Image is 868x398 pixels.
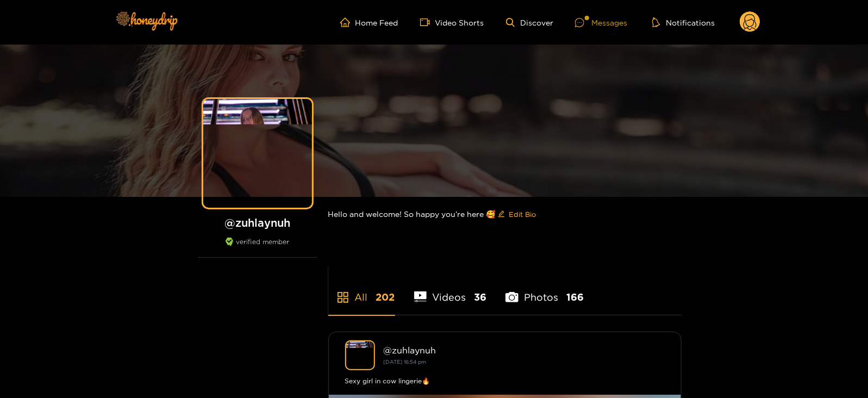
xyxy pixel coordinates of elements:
[328,266,395,315] li: All
[336,291,349,304] span: appstore
[414,266,487,315] li: Videos
[340,17,355,27] span: home
[328,197,682,232] div: Hello and welcome! So happy you’re here 🥰
[376,290,395,304] span: 202
[198,216,317,229] h1: @ zuhlaynuh
[505,266,584,315] li: Photos
[566,290,584,304] span: 166
[340,17,398,27] a: Home Feed
[496,206,539,223] button: editEdit Bio
[420,17,484,27] a: Video Shorts
[384,359,427,365] small: [DATE] 16:54 pm
[649,17,718,28] button: Notifications
[345,376,665,387] div: Sexy girl in cow lingerie🔥
[384,345,665,355] div: @ zuhlaynuh
[420,17,435,27] span: video-camera
[198,238,317,258] div: verified member
[575,16,627,29] div: Messages
[498,210,505,219] span: edit
[509,209,536,220] span: Edit Bio
[474,290,486,304] span: 36
[345,340,375,370] img: zuhlaynuh
[506,18,553,27] a: Discover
